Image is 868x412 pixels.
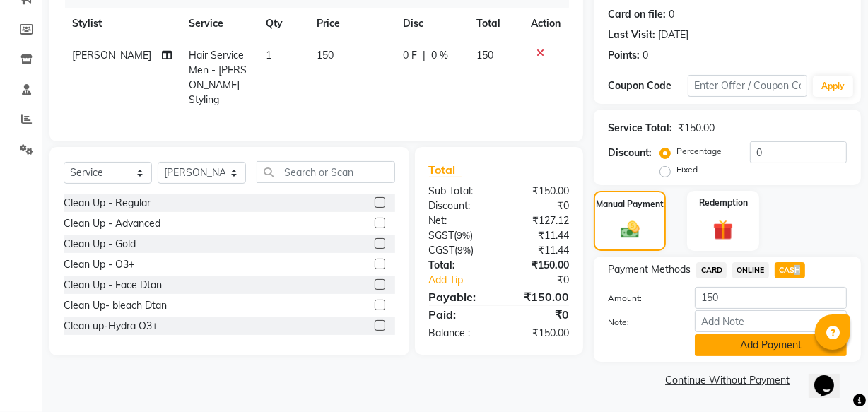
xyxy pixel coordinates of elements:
[418,326,499,341] div: Balance :
[499,326,580,341] div: ₹150.00
[669,7,674,22] div: 0
[522,8,569,40] th: Action
[476,49,493,61] span: 150
[813,76,853,97] button: Apply
[608,78,688,93] div: Coupon Code
[429,244,455,257] span: CGST
[678,121,715,136] div: ₹150.00
[499,306,580,323] div: ₹0
[418,273,512,288] a: Add Tip
[775,262,805,278] span: CASH
[643,48,648,63] div: 0
[457,230,471,241] span: 9%
[658,28,688,42] div: [DATE]
[596,198,664,211] label: Manual Payment
[676,145,722,158] label: Percentage
[512,273,580,288] div: ₹0
[72,49,151,61] span: [PERSON_NAME]
[257,161,395,183] input: Search or Scan
[699,196,748,209] label: Redemption
[418,228,499,243] div: ( )
[597,292,684,305] label: Amount:
[597,373,858,388] a: Continue Without Payment
[64,216,160,231] div: Clean Up - Advanced
[809,355,854,398] iframe: chat widget
[608,48,640,63] div: Points:
[418,258,499,273] div: Total:
[695,334,847,356] button: Add Payment
[608,121,672,136] div: Service Total:
[696,262,727,278] span: CARD
[499,184,580,199] div: ₹150.00
[608,146,652,160] div: Discount:
[676,163,698,176] label: Fixed
[64,257,134,272] div: Clean Up - O3+
[180,8,257,40] th: Service
[468,8,522,40] th: Total
[429,229,454,242] span: SGST
[615,219,645,241] img: _cash.svg
[64,278,162,293] div: Clean Up - Face Dtan
[418,288,499,305] div: Payable:
[732,262,769,278] span: ONLINE
[707,218,739,242] img: _gift.svg
[499,258,580,273] div: ₹150.00
[257,8,308,40] th: Qty
[189,49,247,106] span: Hair Service Men - [PERSON_NAME] Styling
[499,213,580,228] div: ₹127.12
[695,310,847,332] input: Add Note
[499,288,580,305] div: ₹150.00
[688,75,807,97] input: Enter Offer / Coupon Code
[308,8,395,40] th: Price
[431,48,448,63] span: 0 %
[695,287,847,309] input: Amount
[423,48,426,63] span: |
[64,8,180,40] th: Stylist
[608,262,691,277] span: Payment Methods
[608,7,666,22] div: Card on file:
[418,243,499,258] div: ( )
[394,8,468,40] th: Disc
[317,49,334,61] span: 150
[64,196,151,211] div: Clean Up - Regular
[429,163,462,177] span: Total
[597,316,684,329] label: Note:
[64,237,136,252] div: Clean Up - Gold
[64,298,167,313] div: Clean Up- bleach Dtan
[266,49,271,61] span: 1
[418,213,499,228] div: Net:
[499,243,580,258] div: ₹11.44
[418,199,499,213] div: Discount:
[418,306,499,323] div: Paid:
[403,48,417,63] span: 0 F
[499,199,580,213] div: ₹0
[458,245,471,256] span: 9%
[608,28,655,42] div: Last Visit:
[499,228,580,243] div: ₹11.44
[418,184,499,199] div: Sub Total:
[64,319,158,334] div: Clean up-Hydra O3+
